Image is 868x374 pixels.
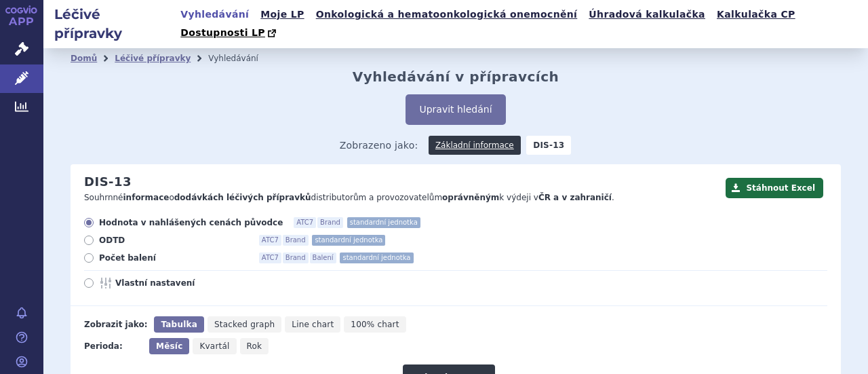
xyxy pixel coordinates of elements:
a: Léčivé přípravky [115,54,191,63]
span: ODTD [99,235,248,246]
span: Balení [310,253,336,263]
strong: DIS-13 [526,136,571,155]
strong: dodávkách léčivých přípravků [174,193,311,202]
a: Onkologická a hematoonkologická onemocnění [312,5,582,24]
li: Vyhledávání [208,48,276,69]
span: Tabulka [161,320,197,329]
span: Hodnota v nahlášených cenách původce [99,217,283,228]
span: ATC7 [294,217,316,228]
span: Rok [247,341,262,351]
a: Dostupnosti LP [176,24,283,43]
span: Brand [283,253,309,263]
p: Souhrnné o distributorům a provozovatelům k výdeji v . [84,192,719,204]
span: standardní jednotka [312,235,385,246]
button: Upravit hledání [406,94,505,125]
span: Vlastní nastavení [115,278,264,288]
span: standardní jednotka [347,217,420,228]
a: Vyhledávání [176,5,253,24]
div: Zobrazit jako: [84,316,147,333]
span: Zobrazeno jako: [340,136,418,155]
h2: DIS-13 [84,174,132,189]
strong: ČR a v zahraničí [538,193,612,202]
span: Brand [283,235,309,246]
strong: oprávněným [442,193,499,202]
span: ATC7 [259,235,281,246]
strong: informace [123,193,170,202]
span: ATC7 [259,253,281,263]
a: Základní informace [429,136,521,155]
span: Brand [317,217,343,228]
span: Stacked graph [214,320,275,329]
div: Perioda: [84,338,142,354]
span: Měsíc [156,341,182,351]
a: Úhradová kalkulačka [585,5,709,24]
h2: Vyhledávání v přípravcích [353,69,559,85]
h2: Léčivé přípravky [43,5,176,43]
span: Kvartál [199,341,229,351]
button: Stáhnout Excel [726,178,823,198]
span: Dostupnosti LP [180,27,265,38]
span: Line chart [292,320,334,329]
span: 100% chart [351,320,399,329]
a: Kalkulačka CP [713,5,800,24]
span: Počet balení [99,253,248,263]
a: Domů [71,54,97,63]
a: Moje LP [256,5,308,24]
span: standardní jednotka [340,253,413,263]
